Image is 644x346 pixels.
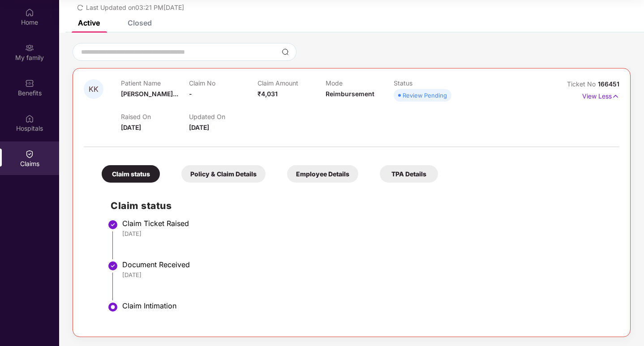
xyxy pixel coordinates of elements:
p: Mode [326,79,394,87]
span: Ticket No [567,80,598,88]
span: ₹4,031 [258,90,278,98]
p: View Less [582,89,619,101]
div: Claim Intimation [122,301,610,310]
p: Updated On [189,113,257,120]
div: Claim status [102,165,160,183]
p: Patient Name [121,79,189,87]
div: Employee Details [287,165,358,183]
img: svg+xml;base64,PHN2ZyBpZD0iU2VhcmNoLTMyeDMyIiB4bWxucz0iaHR0cDovL3d3dy53My5vcmcvMjAwMC9zdmciIHdpZH... [282,48,289,56]
span: KK [89,85,99,93]
div: Policy & Claim Details [181,165,266,183]
img: svg+xml;base64,PHN2ZyBpZD0iQmVuZWZpdHMiIHhtbG5zPSJodHRwOi8vd3d3LnczLm9yZy8yMDAwL3N2ZyIgd2lkdGg9Ij... [25,79,34,88]
span: Reimbursement [326,90,374,98]
img: svg+xml;base64,PHN2ZyBpZD0iU3RlcC1Eb25lLTMyeDMyIiB4bWxucz0iaHR0cDovL3d3dy53My5vcmcvMjAwMC9zdmciIH... [107,261,118,271]
div: Active [78,18,100,27]
span: [PERSON_NAME]... [121,90,178,98]
span: [DATE] [121,124,141,131]
img: svg+xml;base64,PHN2ZyBpZD0iSG9zcGl0YWxzIiB4bWxucz0iaHR0cDovL3d3dy53My5vcmcvMjAwMC9zdmciIHdpZHRoPS... [25,114,34,123]
p: Claim Amount [258,79,326,87]
img: svg+xml;base64,PHN2ZyB3aWR0aD0iMjAiIGhlaWdodD0iMjAiIHZpZXdCb3g9IjAgMCAyMCAyMCIgZmlsbD0ibm9uZSIgeG... [25,43,34,52]
span: Last Updated on 03:21 PM[DATE] [86,4,184,11]
span: 166451 [598,80,619,88]
div: [DATE] [122,271,610,279]
span: [DATE] [189,124,209,131]
img: svg+xml;base64,PHN2ZyBpZD0iSG9tZSIgeG1sbnM9Imh0dHA6Ly93d3cudzMub3JnLzIwMDAvc3ZnIiB3aWR0aD0iMjAiIG... [25,8,34,17]
span: - [189,90,192,98]
img: svg+xml;base64,PHN2ZyBpZD0iU3RlcC1Eb25lLTMyeDMyIiB4bWxucz0iaHR0cDovL3d3dy53My5vcmcvMjAwMC9zdmciIH... [107,219,118,230]
span: redo [77,4,83,11]
div: TPA Details [380,165,438,183]
img: svg+xml;base64,PHN2ZyBpZD0iQ2xhaW0iIHhtbG5zPSJodHRwOi8vd3d3LnczLm9yZy8yMDAwL3N2ZyIgd2lkdGg9IjIwIi... [25,150,34,158]
h2: Claim status [111,198,610,213]
div: Document Received [122,260,610,269]
div: Review Pending [403,91,447,100]
p: Claim No [189,79,257,87]
p: Raised On [121,113,189,120]
img: svg+xml;base64,PHN2ZyB4bWxucz0iaHR0cDovL3d3dy53My5vcmcvMjAwMC9zdmciIHdpZHRoPSIxNyIgaGVpZ2h0PSIxNy... [612,91,619,101]
img: svg+xml;base64,PHN2ZyBpZD0iU3RlcC1BY3RpdmUtMzJ4MzIiIHhtbG5zPSJodHRwOi8vd3d3LnczLm9yZy8yMDAwL3N2Zy... [107,302,118,312]
div: [DATE] [122,230,610,238]
p: Status [394,79,462,87]
div: Claim Ticket Raised [122,219,610,228]
div: Closed [128,18,152,27]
